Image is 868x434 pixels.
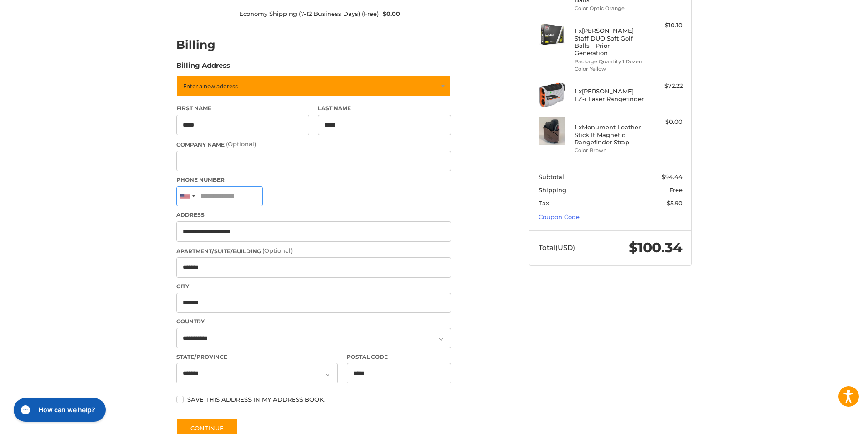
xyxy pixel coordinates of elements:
[669,186,683,194] span: Free
[262,247,293,254] small: (Optional)
[575,5,644,12] li: Color Optic Orange
[9,395,108,425] iframe: Gorgias live chat messenger
[226,140,256,148] small: (Optional)
[629,239,683,256] span: $100.34
[539,199,549,207] span: Tax
[539,173,564,180] span: Subtotal
[176,317,451,326] label: Country
[647,117,683,127] div: $0.00
[239,10,379,19] span: Economy Shipping (7-12 Business Days) (Free)
[667,199,683,207] span: $5.90
[662,173,683,180] span: $94.44
[176,396,451,403] label: Save this address in my address book.
[176,140,451,149] label: Company Name
[176,246,451,255] label: Apartment/Suite/Building
[575,65,644,73] li: Color Yellow
[176,211,451,219] label: Address
[539,213,580,220] a: Coupon Code
[176,353,338,361] label: State/Province
[176,104,309,112] label: First Name
[183,82,238,90] span: Enter a new address
[176,61,230,75] legend: Billing Address
[647,82,683,91] div: $72.22
[347,353,452,361] label: Postal Code
[575,27,644,56] h4: 1 x [PERSON_NAME] Staff DUO Soft Golf Balls - Prior Generation
[575,87,644,102] h4: 1 x [PERSON_NAME] LZ-i Laser Rangefinder
[177,187,198,206] div: United States: +1
[575,123,644,146] h4: 1 x Monument Leather Stick It Magnetic Rangefinder Strap
[176,38,230,52] h2: Billing
[176,176,451,184] label: Phone Number
[647,21,683,30] div: $10.10
[176,282,451,291] label: City
[539,186,566,194] span: Shipping
[318,104,451,112] label: Last Name
[575,58,644,66] li: Package Quantity 1 Dozen
[176,75,451,97] a: Enter or select a different address
[575,147,644,154] li: Color Brown
[539,243,575,252] span: Total (USD)
[379,10,401,19] span: $0.00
